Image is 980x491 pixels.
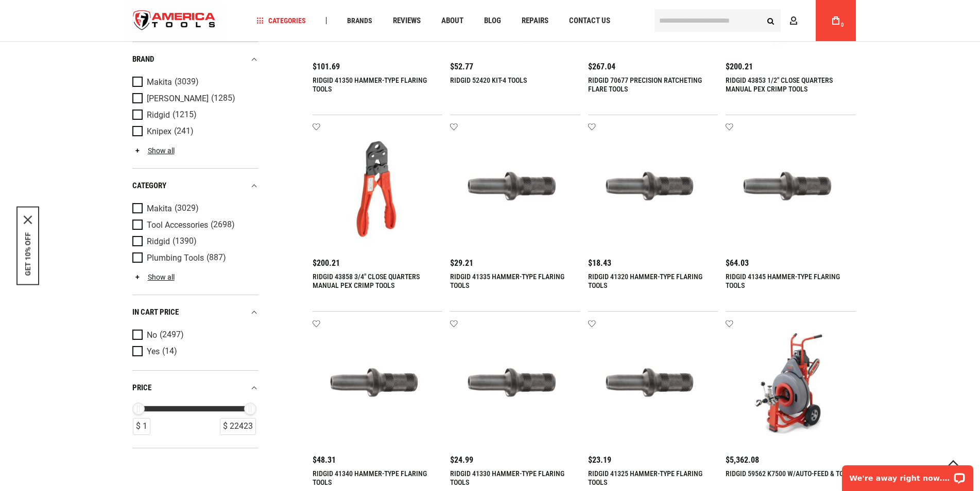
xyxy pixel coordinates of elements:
[220,418,256,435] div: $ 22423
[211,221,235,229] span: (2698)
[569,17,610,25] span: Contact Us
[313,456,336,464] span: $48.31
[522,17,548,25] span: Repairs
[393,17,421,25] span: Reviews
[313,259,340,267] span: $200.21
[132,329,256,340] a: No (2497)
[437,14,468,28] a: About
[598,330,708,439] img: RIDGID 41325 HAMMER-TYPE FLARING TOOLS
[313,76,427,93] a: RIDGID 41350 HAMMER-TYPE FLARING TOOLS
[132,380,259,394] div: price
[450,76,527,84] a: RIDGID 52420 KIT-4 TOOLS
[132,219,256,230] a: Tool Accessories (2698)
[479,14,506,28] a: Blog
[598,133,708,243] img: RIDGID 41320 HAMMER-TYPE FLARING TOOLS
[726,456,759,464] span: $5,362.08
[174,127,194,136] span: (241)
[252,14,311,28] a: Categories
[460,133,570,243] img: RIDGID 41335 HAMMER-TYPE FLARING TOOLS
[132,41,259,448] div: Product Filters
[147,220,208,229] span: Tool Accessories
[132,305,259,319] div: In cart price
[450,456,473,464] span: $24.99
[564,14,615,28] a: Contact Us
[441,17,463,25] span: About
[147,237,170,246] span: Ridgid
[24,215,32,224] button: Close
[588,259,611,267] span: $18.43
[726,63,753,71] span: $200.21
[450,272,564,289] a: RIDGID 41335 HAMMER-TYPE FLARING TOOLS
[588,76,702,93] a: RIDGID 70677 PRECISION RATCHETING FLARE TOOLS
[132,252,256,263] a: Plumbing Tools (887)
[588,469,702,486] a: RIDGID 41325 HAMMER-TYPE FLARING TOOLS
[256,17,306,24] span: Categories
[484,17,501,25] span: Blog
[147,126,171,136] span: Knipex
[160,331,184,339] span: (2497)
[841,22,844,28] span: 0
[388,14,425,28] a: Reviews
[726,76,833,93] a: RIDGID 43853 1/2" CLOSE QUARTERS MANUAL PEX CRIMP TOOLS
[132,146,175,154] a: Show all
[313,469,427,486] a: RIDGID 41340 HAMMER-TYPE FLARING TOOLS
[460,330,570,439] img: RIDGID 41330 HAMMER-TYPE FLARING TOOLS
[450,63,473,71] span: $52.77
[132,93,256,104] a: [PERSON_NAME] (1285)
[347,17,372,24] span: Brands
[132,178,259,192] div: category
[736,133,846,243] img: RIDGID 41345 HAMMER-TYPE FLARING TOOLS
[162,347,177,356] span: (14)
[147,347,160,356] span: Yes
[323,330,433,439] img: RIDGID 41340 HAMMER-TYPE FLARING TOOLS
[450,259,473,267] span: $29.21
[588,63,615,71] span: $267.04
[342,14,377,28] a: Brands
[132,52,259,66] div: Brand
[313,272,420,289] a: RIDGID 43858 3/4" CLOSE QUARTERS MANUAL PEX CRIMP TOOLS
[175,204,199,213] span: (3029)
[726,259,749,267] span: $64.03
[132,203,256,214] a: Makita (3029)
[132,76,256,87] a: Makita (3039)
[133,418,150,435] div: $ 1
[588,456,611,464] span: $23.19
[173,111,197,119] span: (1215)
[175,78,199,86] span: (3039)
[323,133,433,243] img: RIDGID 43858 3/4
[125,2,225,40] a: store logo
[835,459,980,491] iframe: LiveChat chat widget
[147,77,172,86] span: Makita
[736,330,846,439] img: RIDGID 59562 K7500 W/AUTO-FEED & TOOLS
[125,2,225,40] img: America Tools
[207,253,226,262] span: (887)
[761,11,781,30] button: Search
[147,330,157,339] span: No
[24,232,32,276] button: GET 10% OFF
[211,94,235,103] span: (1285)
[132,345,256,357] a: Yes (14)
[517,14,553,28] a: Repairs
[24,215,32,224] svg: close icon
[132,109,256,120] a: Ridgid (1215)
[132,125,256,137] a: Knipex (241)
[313,63,340,71] span: $101.69
[132,235,256,247] a: Ridgid (1390)
[588,272,702,289] a: RIDGID 41320 HAMMER-TYPE FLARING TOOLS
[147,253,204,262] span: Plumbing Tools
[147,204,172,213] span: Makita
[726,272,840,289] a: RIDGID 41345 HAMMER-TYPE FLARING TOOLS
[173,237,197,246] span: (1390)
[450,469,564,486] a: RIDGID 41330 HAMMER-TYPE FLARING TOOLS
[726,469,855,478] a: RIDGID 59562 K7500 W/AUTO-FEED & TOOLS
[132,272,175,281] a: Show all
[147,110,170,119] span: Ridgid
[147,94,209,103] span: [PERSON_NAME]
